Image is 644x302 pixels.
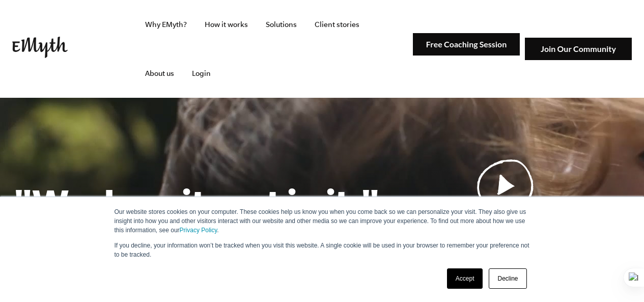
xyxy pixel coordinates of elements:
[180,227,217,234] a: Privacy Policy
[115,207,530,235] p: Our website stores cookies on your computer. These cookies help us know you when you come back so...
[447,268,483,289] a: Accept
[489,268,526,289] a: Decline
[380,159,632,253] a: See why most businessesdon't work andwhat to do about it
[137,49,182,98] a: About us
[12,37,68,58] img: EMyth
[13,180,380,225] h1: "Work on it, not in it."
[477,159,534,212] img: Play Video
[184,49,219,98] a: Login
[115,241,530,259] p: If you decline, your information won’t be tracked when you visit this website. A single cookie wi...
[525,38,632,61] img: Join Our Community
[413,33,520,56] img: Free Coaching Session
